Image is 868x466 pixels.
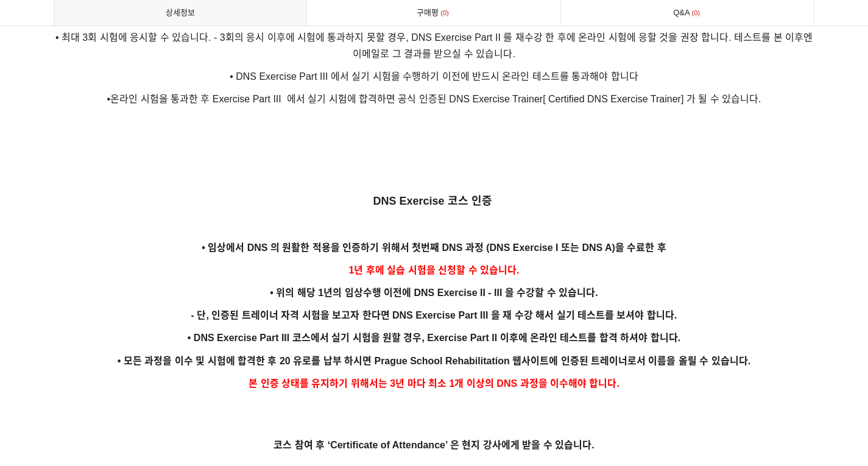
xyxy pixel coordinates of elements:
[188,333,680,343] span: • DNS Exercise Part III 코스에서 실기 시험을 원할 경우, Exercise Part II 이후에 온라인 테스트를 합격 하셔야 합니다.
[270,288,598,298] span: • 위의 해당 1년의 임상수행 이전에 DNS Exercise II - III 을 수강할 수 있습니다.
[690,7,702,19] span: 0
[191,310,677,320] span: - 단, 인증된 트레이너 자격 시험을 보고자 한다면 DNS Exercise Part III 을 재 수강 해서 실기 테스트를 보셔야 합니다.
[273,440,594,450] strong: 코스 참여 후 ‘Certificate of Attendance’ 은 현지 강사에게 받을 수 있습니다.
[107,94,761,104] span: •온라인 시험을 통과한 후 Exercise Part III 에서 실기 시험에 합격하면 공식 인증된 DNS Exercise Trainer[ Certified DNS Exerci...
[348,265,519,275] span: 1년 후에 실습 시험을 신청할 수 있습니다.
[55,32,813,59] span: • 최대 3회 시험에 응시할 수 있습니다. - 3회의 응시 이후에 시험에 통과하지 못할 경우, DNS Exercise Part II 를 재수강 한 후에 온라인 시험에 응할 것...
[230,71,638,82] span: • DNS Exercise Part III 에서 실기 시험을 수행하기 이전에 반드시 온라인 테스트를 통과해야 합니다
[118,356,751,366] span: • 모든 과정을 이수 및 시험에 합격한 후 20 유로를 납부 하시면 Prague School Rehabilitation 웹사이트에 인증된 트레이너로서 이름을 올릴 수 있습니다.
[439,7,451,19] span: 0
[373,195,492,207] strong: DNS Exercise 코스 인증
[249,378,619,389] span: 본 인증 상태를 유지하기 위해서는 3년 마다 최소 1개 이상의 DNS 과정을 이수해야 합니다.
[202,242,666,253] span: • 임상에서 DNS 의 원활한 적용을 인증하기 위해서 첫번째 DNS 과정 (DNS Exercise I 또는 DNS A)을 수료한 후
